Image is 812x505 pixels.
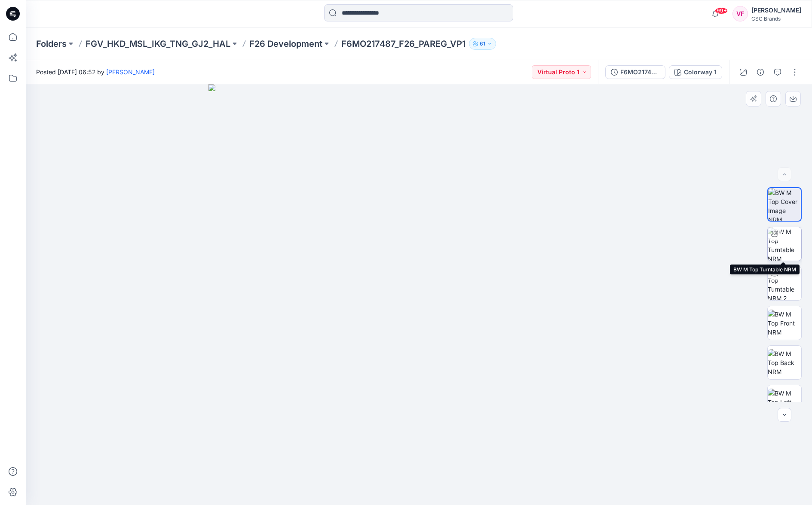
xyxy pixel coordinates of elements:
p: F6MO217487_F26_PAREG_VP1 [341,38,466,50]
a: FGV_HKD_MSL_IKG_TNG_GJ2_HAL [86,38,230,50]
div: [PERSON_NAME] [751,5,801,15]
p: 61 [480,39,485,49]
a: Folders [36,38,67,50]
span: 99+ [715,7,728,14]
img: BW M Top Left NRM [768,389,801,416]
div: F6MO217487_F26_PAREG_VP1 [620,67,660,77]
span: Posted [DATE] 06:52 by [36,67,155,76]
button: Details [754,65,767,79]
div: CSC Brands [751,15,801,22]
img: BW M Top Turntable NRM 2 [768,267,801,300]
img: eyJhbGciOiJIUzI1NiIsImtpZCI6IjAiLCJzbHQiOiJzZXMiLCJ0eXAiOiJKV1QifQ.eyJkYXRhIjp7InR5cGUiOiJzdG9yYW... [208,84,630,505]
a: [PERSON_NAME] [106,68,155,76]
img: BW M Top Turntable NRM [768,227,801,261]
button: Colorway 1 [669,65,722,79]
button: 61 [469,38,496,50]
a: F26 Development [249,38,322,50]
button: F6MO217487_F26_PAREG_VP1 [605,65,665,79]
div: VF [732,6,748,21]
div: Colorway 1 [684,67,717,77]
img: BW M Top Front NRM [768,310,801,337]
img: BW M Top Back NRM [768,349,801,376]
img: BW M Top Cover Image NRM [768,188,801,221]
